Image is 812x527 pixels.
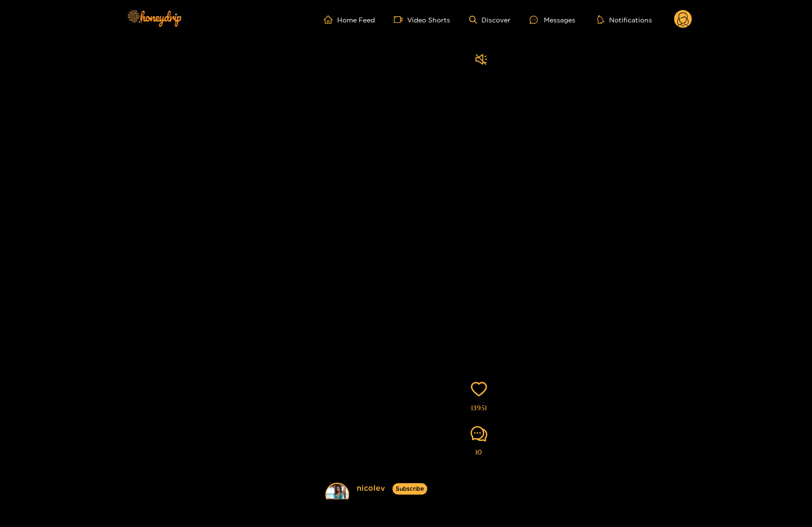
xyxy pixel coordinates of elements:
span: home [324,15,337,24]
span: sound [475,53,487,65]
a: Video Shorts [394,15,450,24]
span: 13951 [471,403,487,414]
span: video-camera [394,15,407,24]
img: user avatar [326,484,348,506]
a: Discover [469,16,511,24]
span: heart [471,381,487,397]
span: 10 [475,447,482,458]
div: Videos are of actual models on the site [357,497,468,508]
a: nicolev [357,483,385,495]
a: Home Feed [324,15,375,24]
span: comment [471,426,487,442]
div: Messages [530,14,575,25]
button: Subscribe [392,483,427,495]
button: Notifications [594,15,655,24]
span: Subscribe [396,485,424,494]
